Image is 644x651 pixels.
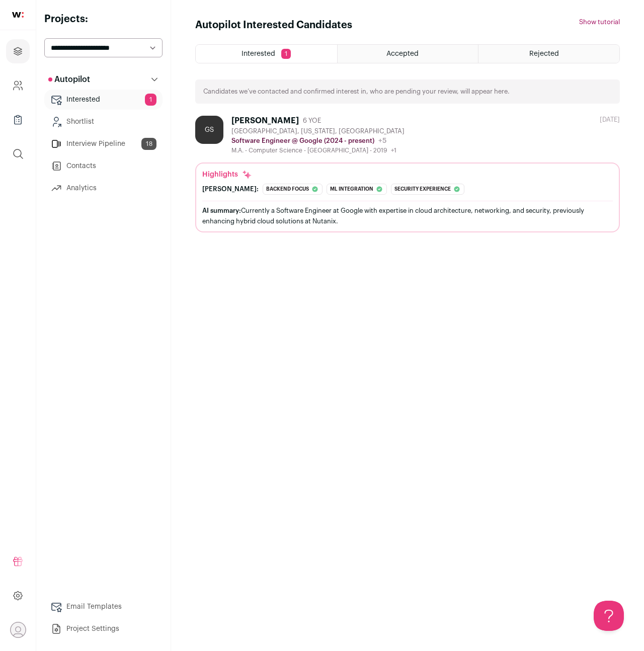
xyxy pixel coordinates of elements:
[231,127,405,135] div: [GEOGRAPHIC_DATA], [US_STATE], [GEOGRAPHIC_DATA]
[48,73,90,86] p: Autopilot
[202,170,252,180] div: Highlights
[386,50,419,57] span: Accepted
[327,184,387,195] div: Ml integration
[231,146,405,154] div: M.A. - Computer Science - [GEOGRAPHIC_DATA] - 2019
[231,116,299,126] div: [PERSON_NAME]
[600,116,620,124] div: [DATE]
[44,134,163,154] a: Interview Pipeline18
[391,147,396,153] span: +1
[231,137,374,145] p: Software Engineer @ Google (2024 - present)
[44,112,163,132] a: Shortlist
[12,12,24,18] img: wellfound-shorthand-0d5821cbd27db2630d0214b213865d53afaa358527fdda9d0ea32b1df1b89c2c.svg
[203,88,510,96] p: Candidates we’ve contacted and confirmed interest in, who are pending your review, will appear here.
[10,622,26,638] button: Open dropdown
[44,12,163,26] h2: Projects:
[195,18,352,32] h1: Autopilot Interested Candidates
[6,108,30,132] a: Company Lists
[263,184,323,195] div: Backend focus
[195,116,620,232] a: GS [PERSON_NAME] 6 YOE [GEOGRAPHIC_DATA], [US_STATE], [GEOGRAPHIC_DATA] Software Engineer @ Googl...
[338,45,478,63] a: Accepted
[202,185,259,193] div: [PERSON_NAME]:
[594,601,624,631] iframe: Help Scout Beacon - Open
[529,50,559,57] span: Rejected
[478,45,619,63] a: Rejected
[391,184,464,195] div: Security experience
[6,73,30,98] a: Company and ATS Settings
[281,49,291,59] span: 1
[195,116,223,144] div: GS
[44,597,163,617] a: Email Templates
[6,39,30,63] a: Projects
[44,178,163,198] a: Analytics
[44,69,163,90] button: Autopilot
[141,138,156,150] span: 18
[202,205,613,226] div: Currently a Software Engineer at Google with expertise in cloud architecture, networking, and sec...
[44,619,163,639] a: Project Settings
[44,156,163,176] a: Contacts
[202,207,241,214] span: AI summary:
[145,94,156,106] span: 1
[242,50,275,57] span: Interested
[579,18,620,26] button: Show tutorial
[303,117,321,125] span: 6 YOE
[378,137,386,144] span: +5
[44,90,163,110] a: Interested1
